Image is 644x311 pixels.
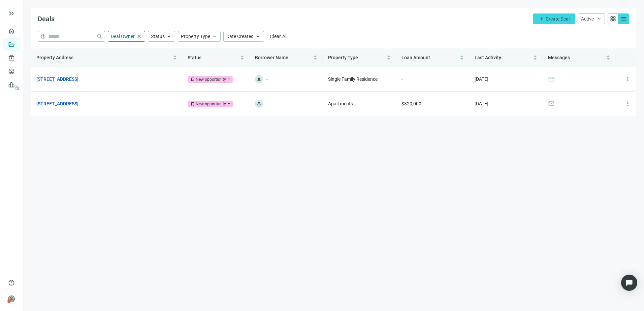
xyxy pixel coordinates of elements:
[621,275,637,291] div: Open Intercom Messenger
[255,55,288,60] span: Borrower Name
[539,16,544,22] span: add
[548,55,570,60] span: Messages
[620,15,627,22] span: menu
[328,55,358,60] span: Property Type
[533,13,575,24] button: addCreate Deal
[255,33,261,39] span: keyboard_arrow_up
[212,33,218,39] span: keyboard_arrow_up
[401,101,421,106] span: $320,000
[7,9,15,18] button: keyboard_double_arrow_right
[111,34,135,39] span: Deal Owner
[151,34,165,39] span: Status
[581,16,594,22] span: Active
[226,34,254,39] span: Date Created
[267,31,291,42] button: Clear All
[190,77,195,82] span: bookmark
[401,55,430,60] span: Loan Amount
[621,97,635,110] button: more_vert
[8,279,15,286] span: help
[328,101,353,106] span: Apartments
[546,16,570,22] span: Create Deal
[188,55,201,60] span: Status
[475,101,488,106] span: [DATE]
[624,76,631,82] span: more_vert
[136,33,142,39] span: close
[270,34,288,39] span: Clear All
[36,75,78,83] a: [STREET_ADDRESS]
[36,55,73,60] span: Property Address
[196,101,226,107] div: New opportunity
[196,76,226,83] div: New opportunity
[548,100,555,107] span: mail
[181,34,210,39] span: Property Type
[257,77,261,81] span: person
[266,75,268,83] span: -
[548,76,555,82] span: mail
[190,102,195,106] span: bookmark
[41,34,46,39] span: help
[266,100,268,108] span: -
[621,72,635,86] button: more_vert
[166,33,172,39] span: keyboard_arrow_up
[475,76,488,82] span: [DATE]
[8,296,15,302] span: person
[578,13,605,24] button: Activekeyboard_arrow_down
[597,16,602,22] span: keyboard_arrow_down
[36,100,78,107] a: [STREET_ADDRESS]
[328,76,378,82] span: Single Family Residence
[624,100,631,107] span: more_vert
[610,15,616,22] span: grid_view
[475,55,501,60] span: Last Activity
[401,76,403,82] span: -
[257,101,261,106] span: person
